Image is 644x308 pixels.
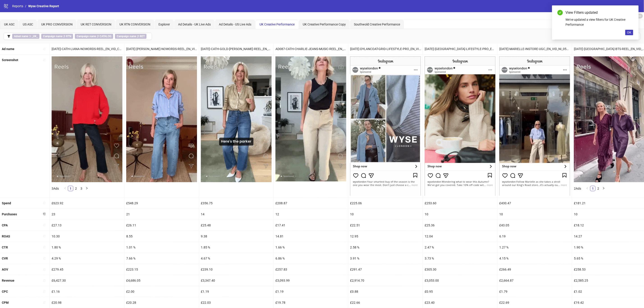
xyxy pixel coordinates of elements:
[497,44,572,54] div: [DATE]-MARIELLE-INSTORE-UGC_EN_VID_NI_05092025_F_CC_SC8_USP4_NEWSEASON
[275,56,346,182] img: Screenshot 120226551770270055
[85,187,88,190] span: right
[566,10,633,15] div: View Filters updated
[2,212,17,216] b: Purchases
[64,187,66,190] span: left
[50,275,124,286] div: £6,427.30
[124,209,199,220] div: 21
[2,201,11,205] b: Spend
[274,286,348,297] div: £1.19
[124,44,199,54] div: [DATE]-[PERSON_NAME]-NOWORDS-REEL_EN_VID_CP_20082025_F_CC_SC23_USP4_LOFI
[348,209,423,220] div: 10
[423,275,497,286] div: £3,053.00
[66,35,71,38] b: RTN
[28,4,59,8] span: Wyse Creative Report
[274,220,348,231] div: £17.41
[124,275,199,286] div: £4,686.05
[348,275,423,286] div: £2,914.70
[423,297,497,308] div: £23.40
[140,35,145,38] b: RET
[12,34,39,39] span: ∋
[79,186,84,191] a: 3
[497,275,572,286] div: £2,664.87
[50,242,124,253] div: 1.80 %
[274,264,348,275] div: £257.83
[43,35,62,38] b: Campaign name
[43,58,46,62] span: sort-ascending
[350,56,421,195] img: Screenshot 120231563587280055
[423,242,497,253] div: 2.47 %
[68,186,73,191] a: 1
[11,4,24,9] a: Reports
[124,198,199,209] div: £548.29
[590,186,595,191] a: 1
[50,220,124,231] div: £27.13
[50,209,124,220] div: 23
[557,10,563,15] span: check-circle
[4,23,15,26] span: UK ASC
[2,301,9,304] b: CPM
[2,279,14,282] b: Revenue
[43,301,46,304] span: sort-ascending
[50,297,124,308] div: £20.98
[52,56,122,182] img: Screenshot 120230940429600055
[43,257,46,260] span: sort-ascending
[119,23,150,26] span: UK RTN CONVERSION
[199,286,273,297] div: £1.19
[2,257,8,260] b: CVR
[497,198,572,209] div: £430.47
[601,186,606,191] button: right
[625,30,633,35] button: OK
[348,242,423,253] div: 2.58 %
[497,286,572,297] div: £1.79
[199,220,273,231] div: £25.48
[43,47,46,51] span: sort-ascending
[348,231,423,242] div: 12.95
[274,297,348,308] div: £19.78
[81,23,111,26] span: UK RET CONVERSION
[586,187,589,190] span: left
[199,231,273,242] div: 9.38
[348,253,423,264] div: 3.91 %
[115,34,147,39] span: ∌
[574,187,581,190] span: 2 Ads
[43,268,46,271] span: sort-ascending
[497,242,572,253] div: 1.27 %
[124,231,199,242] div: 8.55
[62,186,68,191] li: Previous Page
[73,186,79,191] li: 2
[601,186,606,191] li: Next Page
[423,264,497,275] div: £305.30
[199,264,273,275] div: £239.10
[199,198,273,209] div: £356.75
[124,297,199,308] div: £20.28
[596,186,601,191] a: 2
[354,23,400,26] span: Southwold Creative Performance
[497,297,572,308] div: £22.69
[50,198,124,209] div: £623.92
[199,297,273,308] div: £22.03
[23,23,33,26] span: US ASC
[274,44,348,54] div: AD087-CATH-CHARLIE-JEANS-MUSIC-REEL_EN_VID_CP_27062025_F_CC_SC13_USP11_NEWSEASON
[348,44,423,54] div: [DATE]-DYLANCOAT-GRID-LIFESTYLE-PRO_EN_VID_CP_29082025_F_CC_SC1_USP11_NEWSEASON
[126,56,197,182] img: Screenshot 120230940428180055
[348,264,423,275] div: £291.47
[628,10,633,15] a: Close
[178,23,211,26] span: Ad Details - UK Live Ads
[75,34,113,39] span: ∌
[497,264,572,275] div: £266.49
[423,253,497,264] div: 3.73 %
[497,253,572,264] div: 4.15 %
[158,23,170,26] span: Explorer
[43,290,46,293] span: sort-ascending
[100,35,111,38] b: CATALOG
[585,186,590,191] li: Previous Page
[7,35,10,38] span: filter
[32,35,38,38] b: _UK_
[274,253,348,264] div: 6.86 %
[627,31,631,34] span: OK
[4,33,152,40] button: Adset name ∋ _UK_Campaign name ∌ RTNCampaign name ∌ CATALOGCampaign name ∌ RET
[2,58,18,62] b: Screenshot
[596,186,601,191] li: 2
[423,198,497,209] div: £253.60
